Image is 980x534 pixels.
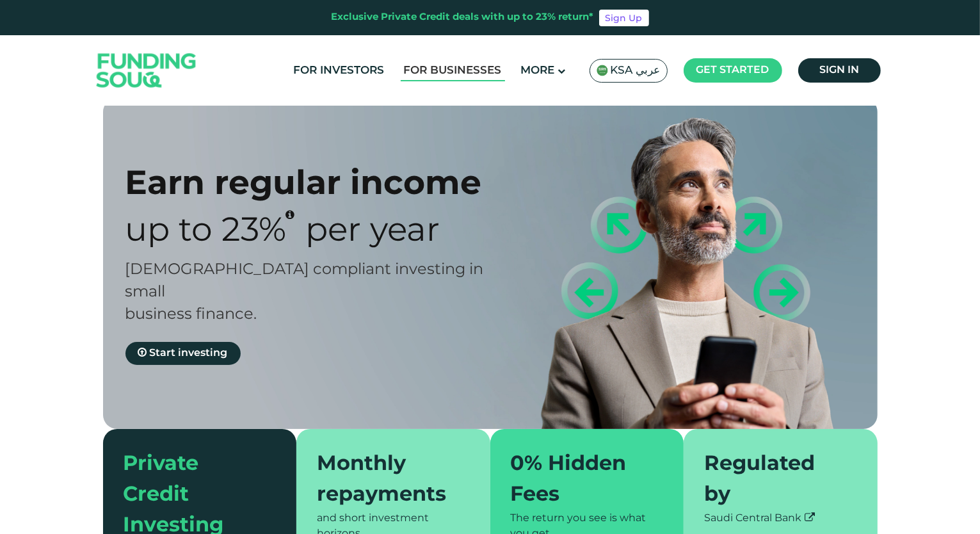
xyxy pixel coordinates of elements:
[125,263,484,322] span: [DEMOGRAPHIC_DATA] compliant investing in small business finance.
[306,216,440,248] span: Per Year
[150,348,228,358] span: Start investing
[125,162,513,202] div: Earn regular income
[704,449,842,511] div: Regulated by
[597,65,608,76] img: SA Flag
[511,449,648,511] div: 0% Hidden Fees
[819,65,859,75] span: Sign in
[84,38,209,103] img: Logo
[611,63,661,78] span: KSA عربي
[125,342,241,365] a: Start investing
[704,511,857,526] div: Saudi Central Bank
[521,65,555,76] span: More
[286,209,295,220] i: 23% IRR (expected) ~ 15% Net yield (expected)
[401,60,505,81] a: For Businesses
[125,216,287,248] span: Up to 23%
[599,10,649,26] a: Sign Up
[291,60,388,81] a: For Investors
[317,449,454,511] div: Monthly repayments
[696,65,769,75] span: Get started
[798,58,881,83] a: Sign in
[332,10,594,25] div: Exclusive Private Credit deals with up to 23% return*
